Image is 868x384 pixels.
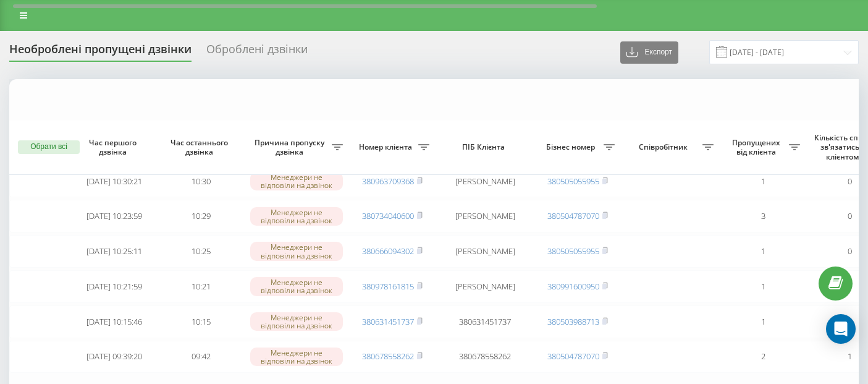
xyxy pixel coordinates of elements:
td: [DATE] 10:23:59 [71,200,158,233]
span: ПІБ Клієнта [446,142,524,152]
a: 380505055955 [547,176,599,187]
td: 10:15 [158,305,244,338]
a: 380734040600 [362,210,414,221]
a: 380503988713 [547,316,599,327]
td: 10:25 [158,235,244,268]
td: 10:29 [158,200,244,233]
td: 09:42 [158,341,244,373]
td: [PERSON_NAME] [436,165,534,198]
div: Менеджери не відповіли на дзвінок [250,207,343,226]
div: Необроблені пропущені дзвінки [9,43,192,62]
td: [PERSON_NAME] [436,270,534,303]
span: Співробітник [627,142,702,152]
td: 1 [720,305,806,338]
div: Менеджери не відповіли на дзвінок [250,312,343,331]
div: Менеджери не відповіли на дзвінок [250,277,343,296]
a: 380631451737 [362,316,414,327]
td: [DATE] 10:25:11 [71,235,158,268]
div: Менеджери не відповіли на дзвінок [250,242,343,260]
td: [PERSON_NAME] [436,235,534,268]
td: 1 [720,235,806,268]
td: 2 [720,341,806,373]
span: Причина пропуску дзвінка [250,138,332,157]
a: 380978161815 [362,281,414,292]
td: 3 [720,200,806,233]
span: Пропущених від клієнта [726,138,789,157]
span: Час останнього дзвінка [167,138,234,157]
span: Час першого дзвінка [81,138,148,157]
a: 380678558262 [362,351,414,362]
div: Оброблені дзвінки [206,43,308,62]
td: [PERSON_NAME] [436,200,534,233]
a: 380666094302 [362,245,414,257]
span: Бізнес номер [541,142,604,152]
a: 380991600950 [547,281,599,292]
a: 380504787070 [547,351,599,362]
td: [DATE] 10:30:21 [71,165,158,198]
a: 380504787070 [547,210,599,221]
a: 380963709368 [362,176,414,187]
span: Номер клієнта [355,142,418,152]
td: 380631451737 [436,305,534,338]
a: 380505055955 [547,245,599,257]
div: Менеджери не відповіли на дзвінок [250,172,343,190]
td: 1 [720,165,806,198]
td: [DATE] 10:15:46 [71,305,158,338]
div: Open Intercom Messenger [826,314,856,344]
td: 1 [720,270,806,303]
td: [DATE] 09:39:20 [71,341,158,373]
div: Менеджери не відповіли на дзвінок [250,348,343,366]
td: [DATE] 10:21:59 [71,270,158,303]
button: Обрати всі [18,140,80,154]
td: 10:21 [158,270,244,303]
td: 10:30 [158,165,244,198]
button: Експорт [620,41,678,64]
td: 380678558262 [436,341,534,373]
